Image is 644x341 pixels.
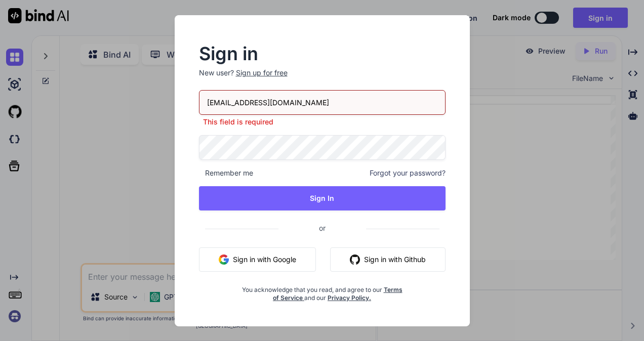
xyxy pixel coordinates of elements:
[199,186,446,210] button: Sign In
[240,280,405,302] div: You acknowledge that you read, and agree to our and our
[199,168,253,178] span: Remember me
[199,68,446,90] p: New user?
[199,46,446,62] h2: Sign in
[199,247,316,272] button: Sign in with Google
[199,117,446,127] p: This field is required
[199,90,446,115] input: Login or Email
[273,286,402,302] a: Terms of Service
[236,68,288,78] div: Sign up for free
[278,216,366,240] span: or
[350,254,360,265] img: github
[370,168,446,178] span: Forgot your password?
[328,294,371,302] a: Privacy Policy.
[219,254,229,265] img: google
[330,247,446,272] button: Sign in with Github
